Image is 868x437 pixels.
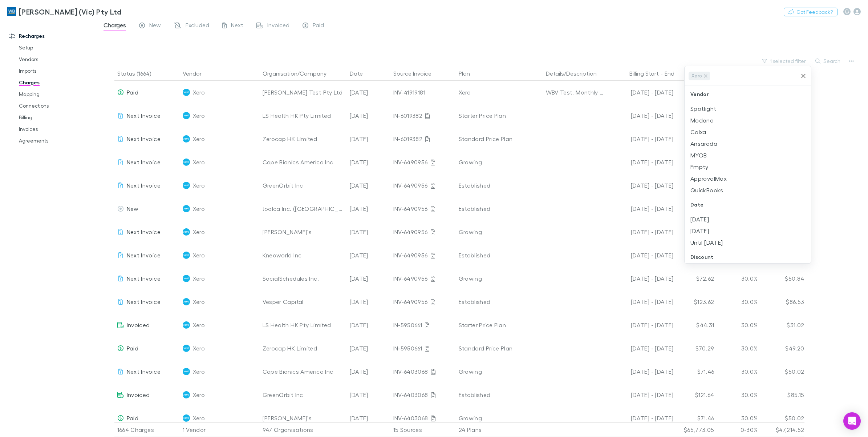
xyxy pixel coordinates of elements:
[843,412,861,430] div: Open Intercom Messenger
[685,149,811,161] li: MYOB
[685,196,811,213] div: Date
[685,237,811,248] li: Until [DATE]
[685,173,811,184] li: ApprovalMax
[689,72,710,80] div: Xero
[685,161,811,173] li: Empty
[685,213,811,225] li: [DATE]
[685,225,811,237] li: [DATE]
[685,126,811,138] li: Calxa
[685,184,811,196] li: QuickBooks
[685,103,811,115] li: Spotlight
[685,248,811,266] div: Discount
[685,138,811,149] li: Ansarada
[685,115,811,126] li: Modano
[798,71,808,81] button: Clear
[685,85,811,103] div: Vendor
[689,72,704,80] span: Xero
